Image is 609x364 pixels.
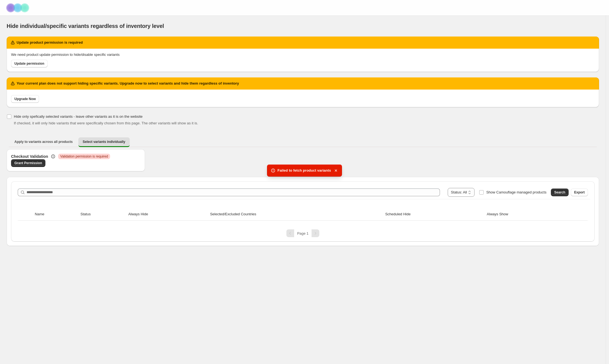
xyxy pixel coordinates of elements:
span: Hide only spefically selected variants - leave other variants as it is on the website [14,114,142,119]
span: If checked, it will only hide variants that were specifically chosen from this page. The other va... [14,121,198,125]
span: We need product update permission to hide/disable specific variants [11,53,120,57]
a: Grant Permission [11,159,45,167]
th: Always Show [485,208,572,221]
h2: Update product permission is required [17,40,83,45]
th: Selected/Excluded Countries [208,208,383,221]
th: Scheduled Hide [383,208,485,221]
a: Update permission [11,60,48,67]
h3: Checkout Validation [11,154,48,159]
button: Select variants individually [78,137,130,147]
span: Apply to variants across all products [14,140,73,144]
span: Grant Permission [14,161,42,165]
span: Upgrade Now [14,97,36,101]
button: Search [551,188,569,196]
span: Search [554,190,565,195]
h2: Your current plan does not support hiding specific variants. Upgrade now to select variants and h... [17,81,239,86]
th: Status [79,208,127,221]
button: Export [571,188,588,196]
div: Select variants individually [7,149,599,246]
span: Validation permission is required [60,154,108,159]
a: Upgrade Now [11,95,39,103]
button: Apply to variants across all products [10,137,77,146]
span: Export [574,190,585,195]
th: Always Hide [127,208,208,221]
span: Hide individual/specific variants regardless of inventory level [7,23,164,29]
span: Page 1 [297,231,309,235]
th: Name [33,208,79,221]
nav: Pagination [15,229,590,237]
span: Update permission [14,61,44,66]
span: Select variants individually [83,140,125,144]
span: Show Camouflage managed products [486,190,546,194]
span: Failed to fetch product variants [278,168,331,173]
